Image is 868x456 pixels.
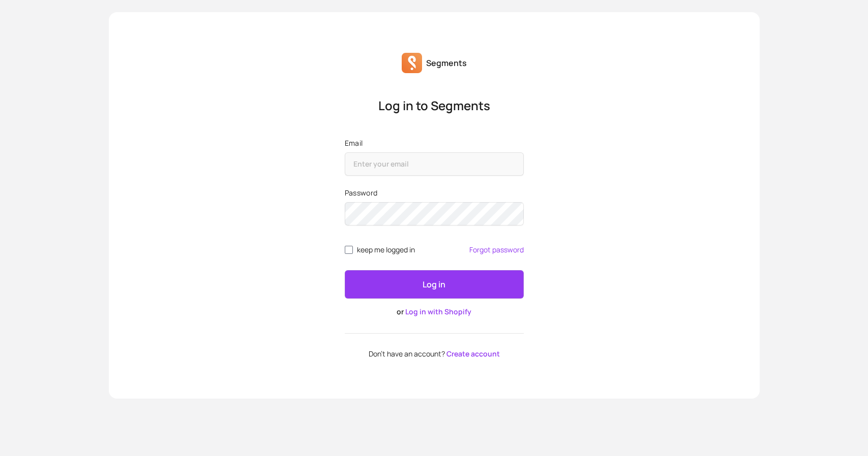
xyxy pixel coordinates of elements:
[345,97,524,114] p: Log in to Segments
[345,350,524,358] p: Don't have an account?
[345,202,524,225] input: Password
[469,246,524,254] a: Forgot password
[345,246,353,254] input: remember me
[345,307,524,317] p: or
[426,57,467,69] p: Segments
[345,152,524,176] input: Email
[357,246,415,254] span: keep me logged in
[423,278,445,290] p: Log in
[345,138,524,148] label: Email
[405,307,471,316] a: Log in with Shopify
[345,188,524,198] label: Password
[446,349,500,359] a: Create account
[345,270,524,299] button: Log in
